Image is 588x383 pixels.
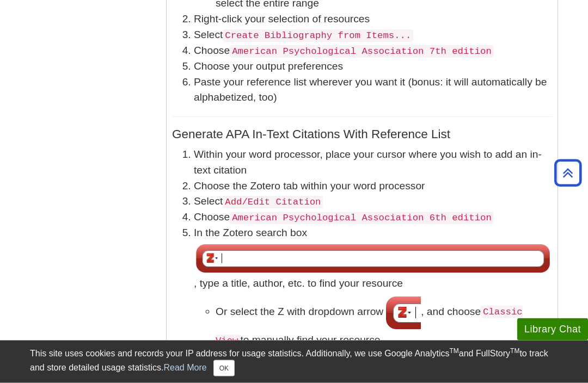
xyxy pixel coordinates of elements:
[223,196,323,209] code: Add/Edit Citation
[517,318,588,341] button: Library Chat
[194,179,552,195] li: Choose the Zotero tab within your word processor
[194,59,552,75] li: Choose your output preferences
[216,292,552,349] li: Or select the Z with dropdown arrow , and choose to manually find your resource
[30,347,558,376] div: This site uses cookies and records your IP address for usage statistics. Additionally, we use Goo...
[213,360,235,376] button: Close
[194,194,552,210] li: Select
[194,75,552,107] li: Paste your reference list wherever you want it (bonus: it will automatically be alphabetized, too)
[223,30,413,42] code: Create Bibliography from Items...
[194,210,552,226] li: Choose
[194,28,552,44] li: Select
[550,165,585,180] a: Back to Top
[172,128,552,142] h4: Generate APA In-Text Citations With Reference List
[194,226,552,349] li: In the Zotero search box , type a title, author, etc. to find your resource
[230,212,494,225] code: American Psychological Association 6th edition
[194,44,552,59] li: Choose
[194,147,552,179] li: Within your word processor, place your cursor where you wish to add an in-text citation
[230,46,494,58] code: American Psychological Association 7th edition
[163,363,206,372] a: Read More
[194,12,552,28] li: Right-click your selection of resources
[510,347,519,355] sup: TM
[449,347,458,355] sup: TM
